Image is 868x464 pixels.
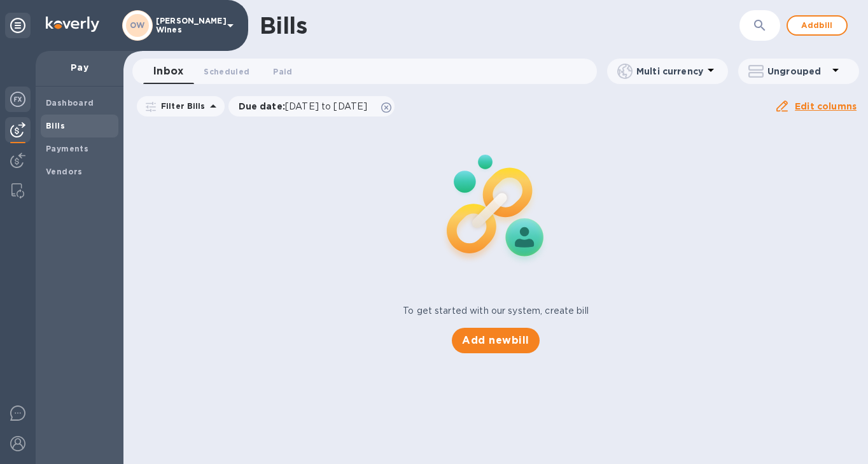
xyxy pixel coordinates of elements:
[767,65,828,78] p: Ungrouped
[46,17,99,32] img: Logo
[46,61,113,74] p: Pay
[156,101,206,111] p: Filter Bills
[636,65,703,78] p: Multi currency
[5,13,31,38] div: Unpin categories
[156,17,220,34] p: [PERSON_NAME] Wines
[46,98,94,108] b: Dashboard
[153,62,183,80] span: Inbox
[46,121,65,130] b: Bills
[130,20,145,30] b: OW
[228,96,395,116] div: Due date:[DATE] to [DATE]
[260,12,307,39] h1: Bills
[787,15,848,36] button: Addbill
[46,167,83,176] b: Vendors
[273,65,292,78] span: Paid
[403,304,589,318] p: To get started with our system, create bill
[46,144,88,153] b: Payments
[795,101,857,111] u: Edit columns
[798,18,836,33] span: Add bill
[204,65,249,78] span: Scheduled
[239,100,374,113] p: Due date :
[452,328,539,353] button: Add newbill
[10,92,25,107] img: Foreign exchange
[285,101,367,111] span: [DATE] to [DATE]
[462,333,529,348] span: Add new bill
